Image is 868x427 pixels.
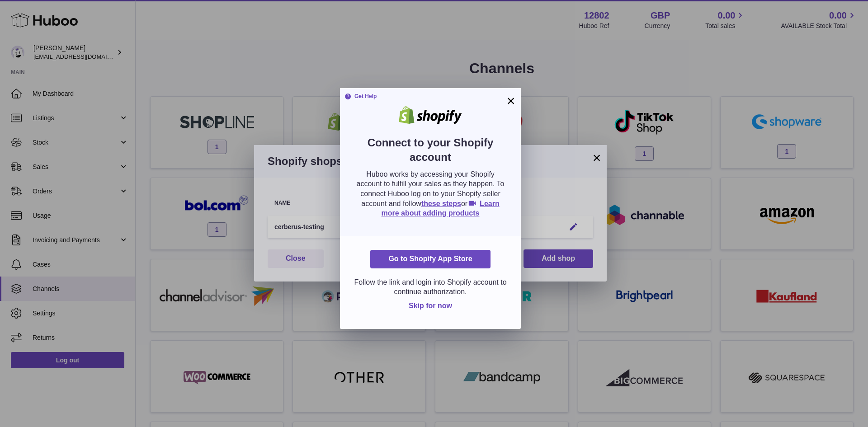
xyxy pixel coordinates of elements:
strong: Get Help [344,93,377,100]
img: shopify.png [392,106,469,124]
span: Skip for now [409,302,452,310]
a: these steps [421,200,461,207]
a: Go to Shopify App Store [370,250,490,268]
h2: Connect to your Shopify account [354,136,507,169]
button: × [505,95,516,106]
p: Huboo works by accessing your Shopify account to fulfill your sales as they happen. To connect Hu... [354,169,507,218]
p: Follow the link and login into Shopify account to continue authorization. [354,277,507,297]
button: Skip for now [401,297,459,315]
